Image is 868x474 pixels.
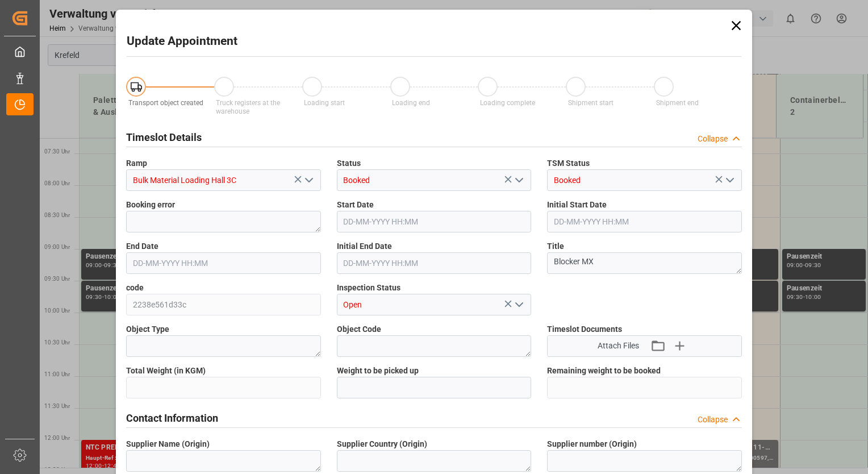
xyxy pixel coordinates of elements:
[698,414,728,426] div: Collapse
[547,439,637,448] font: Supplier number (Origin)
[337,325,381,334] font: Object Code
[392,99,430,107] span: Loading end
[547,211,742,232] input: DD-MM-YYYY HH:MM
[547,366,661,375] font: Remaining weight to be booked
[547,252,742,274] textarea: Blocker MX
[126,200,175,209] font: Booking error
[299,172,316,189] button: Menü öffnen
[337,366,419,375] font: Weight to be picked up
[126,283,144,292] font: code
[480,99,535,107] span: Loading complete
[126,325,169,334] font: Object Type
[698,133,728,145] div: Collapse
[126,130,202,145] h2: Timeslot Details
[337,211,532,232] input: DD-MM-YYYY HH:MM
[126,159,147,168] font: Ramp
[547,242,564,251] font: Title
[337,159,361,168] font: Status
[510,296,527,314] button: Menü öffnen
[126,169,321,191] input: Typ zum Suchen/Auswählen
[598,340,639,352] span: Attach Files
[126,439,210,448] font: Supplier Name (Origin)
[337,439,427,448] font: Supplier Country (Origin)
[510,172,527,189] button: Menü öffnen
[126,242,158,251] font: End Date
[126,252,321,274] input: DD-MM-YYYY HH:MM
[337,242,392,251] font: Initial End Date
[304,99,345,107] span: Loading start
[337,252,532,274] input: DD-MM-YYYY HH:MM
[547,200,607,209] font: Initial Start Date
[568,99,614,107] span: Shipment start
[128,99,203,107] span: Transport object created
[216,99,280,115] span: Truck registers at the warehouse
[126,366,206,375] font: Total Weight (in KGM)
[720,172,737,189] button: Menü öffnen
[547,159,590,168] font: TSM Status
[547,325,622,334] font: Timeslot Documents
[656,99,699,107] span: Shipment end
[337,283,400,292] font: Inspection Status
[337,200,374,209] font: Start Date
[337,169,532,191] input: Typ zum Suchen/Auswählen
[126,410,218,426] h2: Contact Information
[127,32,237,51] h2: Update Appointment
